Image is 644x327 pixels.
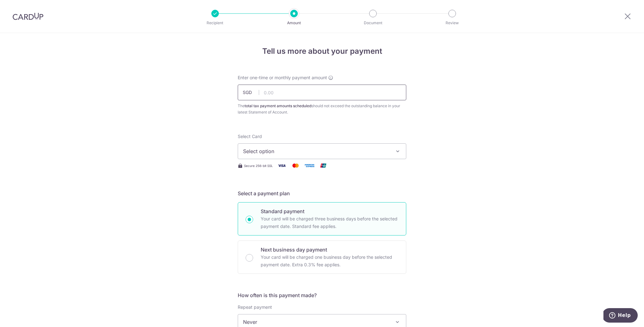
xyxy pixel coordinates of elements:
button: Select option [238,143,406,159]
h4: Tell us more about your payment [238,46,406,57]
img: Mastercard [289,162,302,169]
input: 0.00 [238,85,406,100]
p: Recipient [192,20,238,26]
p: Next business day payment [261,246,398,253]
iframe: Opens a widget where you can find more information [603,308,638,324]
span: Secure 256-bit SSL [244,163,273,168]
img: American Express [303,162,316,169]
label: Repeat payment [238,304,272,310]
h5: How often is this payment made? [238,291,406,299]
p: Your card will be charged one business day before the selected payment date. Extra 0.3% fee applies. [261,253,398,269]
div: The should not exceed the outstanding balance in your latest Statement of Account. [238,103,406,115]
p: Amount [271,20,317,26]
p: Review [429,20,475,26]
p: Standard payment [261,208,398,215]
span: Enter one-time or monthly payment amount [238,75,327,81]
p: Your card will be charged three business days before the selected payment date. Standard fee appl... [261,215,398,230]
span: translation missing: en.payables.payment_networks.credit_card.summary.labels.select_card [238,134,262,139]
img: CardUp [13,13,43,20]
img: Union Pay [317,162,330,169]
span: Select option [243,147,390,155]
b: total tax payment amounts scheduled [245,103,311,108]
img: Visa [275,162,288,169]
h5: Select a payment plan [238,190,406,197]
span: SGD [243,89,259,96]
p: Document [350,20,396,26]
